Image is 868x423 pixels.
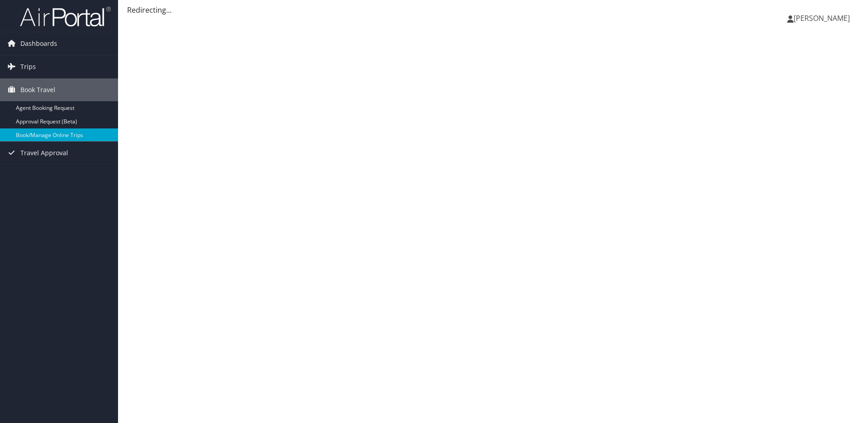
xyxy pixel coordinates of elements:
[20,142,68,164] span: Travel Approval
[794,13,850,23] span: [PERSON_NAME]
[787,5,859,32] a: [PERSON_NAME]
[20,79,55,101] span: Book Travel
[127,5,859,15] div: Redirecting...
[20,55,36,78] span: Trips
[20,6,111,27] img: airportal-logo.png
[20,32,57,55] span: Dashboards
